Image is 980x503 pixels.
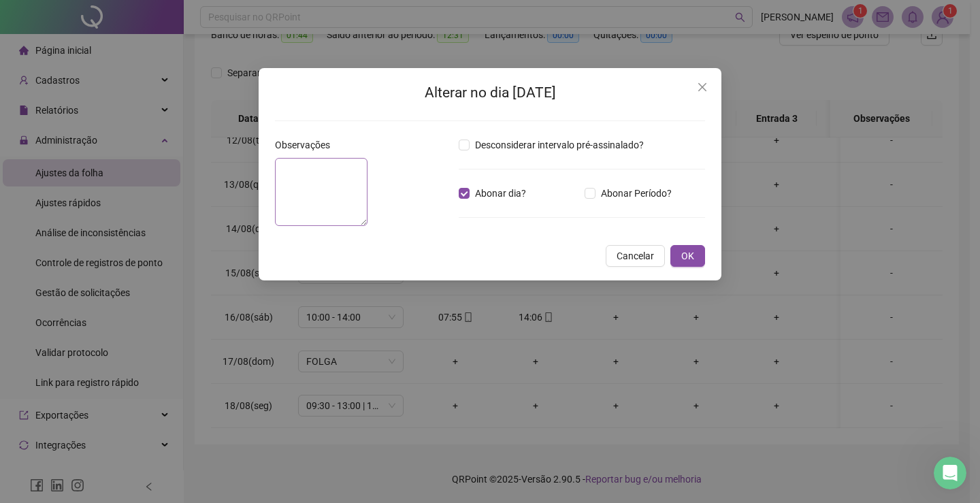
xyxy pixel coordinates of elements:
h2: Alterar no dia [DATE] [275,82,705,104]
label: Observações [275,137,339,152]
span: Abonar dia? [470,186,532,201]
span: close [697,82,708,93]
iframe: Intercom live chat [934,457,966,489]
span: Cancelar [617,248,654,263]
button: Cancelar [606,245,665,267]
button: Close [691,76,713,98]
span: Desconsiderar intervalo pré-assinalado? [470,137,649,152]
span: OK [681,248,694,263]
button: OK [670,245,705,267]
span: Abonar Período? [595,186,677,201]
